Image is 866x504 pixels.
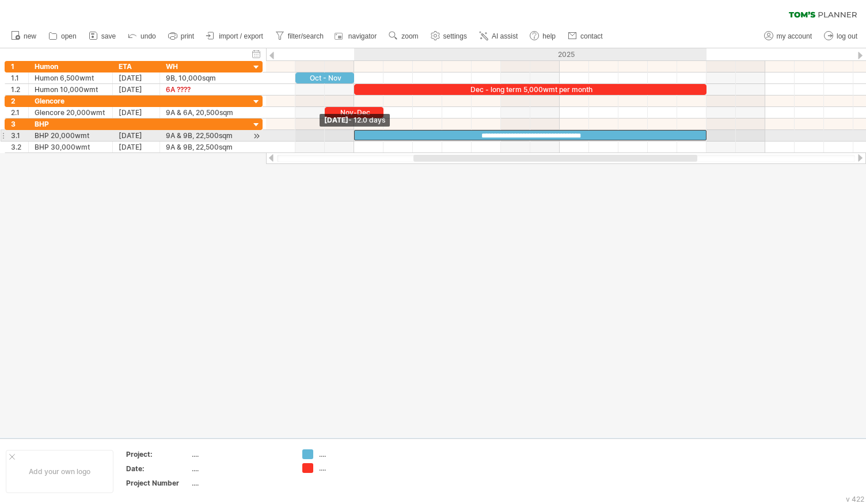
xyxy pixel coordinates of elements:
[166,61,238,72] div: WH
[527,29,559,44] a: help
[119,142,154,152] div: [DATE]
[476,29,521,44] a: AI assist
[333,29,380,44] a: navigator
[6,450,113,493] div: Add your own logo
[86,29,119,44] a: save
[837,32,857,40] span: log out
[181,32,194,40] span: print
[8,29,40,44] a: new
[119,84,154,95] div: [DATE]
[35,84,107,95] div: Humon 10,000wmt
[166,84,238,95] div: 6A ????
[125,29,159,44] a: undo
[492,32,518,40] span: AI assist
[35,72,107,83] div: Humon 6,500wmt
[126,449,189,459] div: Project:
[846,495,864,503] div: v 422
[166,107,238,118] div: 9A & 6A, 20,500sqm
[119,130,154,141] div: [DATE]
[428,29,470,44] a: settings
[11,84,28,95] div: 1.2
[11,61,28,72] div: 1
[325,107,383,118] div: Nov-Dec
[24,32,36,40] span: new
[11,107,28,118] div: 2.1
[165,29,197,44] a: print
[101,32,116,40] span: save
[295,72,354,83] div: Oct - Nov
[166,72,238,83] div: 9B, 10,000sqm
[192,478,288,488] div: ....
[777,32,812,40] span: my account
[11,119,28,129] div: 3
[140,32,156,40] span: undo
[35,96,107,106] div: Glencore
[119,107,154,118] div: [DATE]
[319,449,382,459] div: ....
[354,84,707,95] div: Dec - long term 5,000wmt per month
[251,130,262,142] div: scroll to activity
[348,116,385,124] span: - 12.0 days
[320,114,390,127] div: [DATE]
[348,32,377,40] span: navigator
[386,29,421,44] a: zoom
[35,107,107,118] div: Glencore 20,000wmt
[126,478,189,488] div: Project Number
[192,449,288,459] div: ....
[761,29,815,44] a: my account
[35,142,107,152] div: BHP 30,000wmt
[166,142,238,152] div: 9A & 9B, 22,500sqm
[11,142,28,152] div: 3.2
[119,61,154,72] div: ETA
[288,32,324,40] span: filter/search
[11,72,28,83] div: 1.1
[35,61,107,72] div: Humon
[272,29,327,44] a: filter/search
[11,130,28,141] div: 3.1
[542,32,556,40] span: help
[565,29,606,44] a: contact
[35,130,107,141] div: BHP 20,000wmt
[35,119,107,129] div: BHP
[443,32,467,40] span: settings
[821,29,861,44] a: log out
[166,130,238,141] div: 9A & 9B, 22,500sqm
[580,32,603,40] span: contact
[45,29,80,44] a: open
[319,463,382,473] div: ....
[203,29,267,44] a: import / export
[61,32,77,40] span: open
[11,96,28,106] div: 2
[119,72,154,83] div: [DATE]
[192,464,288,474] div: ....
[219,32,263,40] span: import / export
[401,32,418,40] span: zoom
[126,464,189,474] div: Date:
